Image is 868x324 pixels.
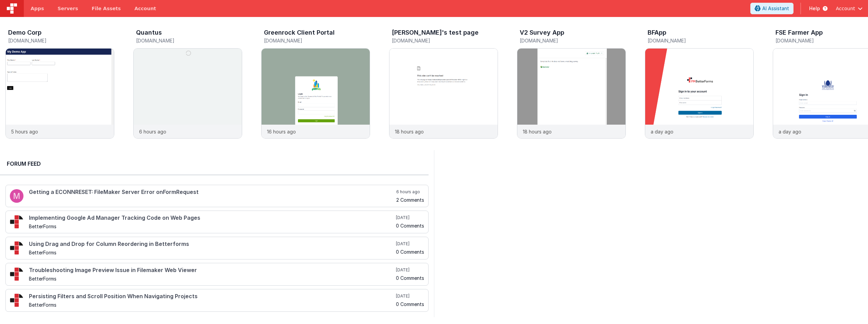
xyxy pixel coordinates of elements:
[395,128,424,135] p: 18 hours ago
[29,302,395,307] h5: BetterForms
[29,224,395,229] h5: BetterForms
[5,185,429,207] a: Getting a ECONNRESET: FileMaker Server Error onFormRequest 6 hours ago 2 Comments
[10,215,23,229] img: 295_2.png
[7,160,422,168] h2: Forum Feed
[396,241,424,247] h5: [DATE]
[648,29,666,36] h3: BFApp
[57,5,78,12] span: Servers
[520,38,626,43] h5: [DOMAIN_NAME]
[136,29,162,36] h3: Quantus
[29,293,395,300] h4: Persisting Filters and Scroll Position When Navigating Projects
[651,128,673,135] p: a day ago
[267,128,296,135] p: 16 hours ago
[29,189,395,195] h4: Getting a ECONNRESET: FileMaker Server Error onFormRequest
[29,276,395,281] h5: BetterForms
[139,128,166,135] p: 6 hours ago
[396,215,424,220] h5: [DATE]
[5,211,429,233] a: Implementing Google Ad Manager Tracking Code on Web Pages BetterForms [DATE] 0 Comments
[10,267,23,281] img: 295_2.png
[396,197,424,202] h5: 2 Comments
[836,5,863,12] button: Account
[392,29,479,36] h3: [PERSON_NAME]'s test page
[264,29,335,36] h3: Greenrock Client Portal
[29,241,395,247] h4: Using Drag and Drop for Column Reordering in Betterforms
[396,293,424,299] h5: [DATE]
[29,267,395,273] h4: Troubleshooting Image Preview Issue in Filemaker Web Viewer
[264,38,370,43] h5: [DOMAIN_NAME]
[396,189,424,195] h5: 6 hours ago
[648,38,754,43] h5: [DOMAIN_NAME]
[520,29,564,36] h3: V2 Survey App
[779,128,801,135] p: a day ago
[836,5,855,12] span: Account
[396,275,424,281] h5: 0 Comments
[750,3,794,14] button: AI Assistant
[29,250,395,255] h5: BetterForms
[809,5,820,12] span: Help
[136,38,242,43] h5: [DOMAIN_NAME]
[10,241,23,255] img: 295_2.png
[10,189,23,203] img: 100.png
[523,128,552,135] p: 18 hours ago
[31,5,44,12] span: Apps
[5,263,429,286] a: Troubleshooting Image Preview Issue in Filemaker Web Viewer BetterForms [DATE] 0 Comments
[392,38,498,43] h5: [DOMAIN_NAME]
[10,293,23,307] img: 295_2.png
[396,302,424,307] h5: 0 Comments
[396,267,424,273] h5: [DATE]
[775,29,823,36] h3: FSE Farmer App
[8,29,41,36] h3: Demo Corp
[396,223,424,228] h5: 0 Comments
[5,289,429,312] a: Persisting Filters and Scroll Position When Navigating Projects BetterForms [DATE] 0 Comments
[92,5,121,12] span: File Assets
[762,5,789,12] span: AI Assistant
[396,249,424,254] h5: 0 Comments
[8,38,114,43] h5: [DOMAIN_NAME]
[29,215,395,221] h4: Implementing Google Ad Manager Tracking Code on Web Pages
[5,237,429,259] a: Using Drag and Drop for Column Reordering in Betterforms BetterForms [DATE] 0 Comments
